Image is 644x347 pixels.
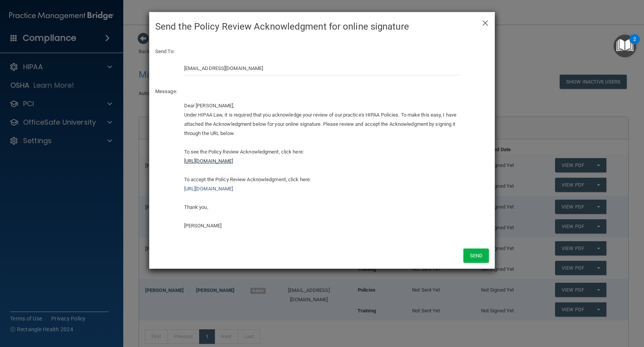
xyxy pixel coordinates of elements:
a: [URL][DOMAIN_NAME] [184,158,233,164]
h4: Send the Policy Review Acknowledgment for online signature [155,18,489,35]
iframe: Drift Widget Chat Controller [511,292,635,323]
input: Email Address [184,61,460,75]
p: Message: [155,87,489,96]
a: [URL][DOMAIN_NAME] [184,186,233,192]
div: 2 [633,39,636,49]
span: × [482,14,489,30]
div: Dear [PERSON_NAME], Under HIPAA Law, it is required that you acknowledge your review of our pract... [184,101,460,230]
p: Send To: [155,47,489,56]
button: Open Resource Center, 2 new notifications [614,35,636,57]
button: Send [463,249,489,263]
